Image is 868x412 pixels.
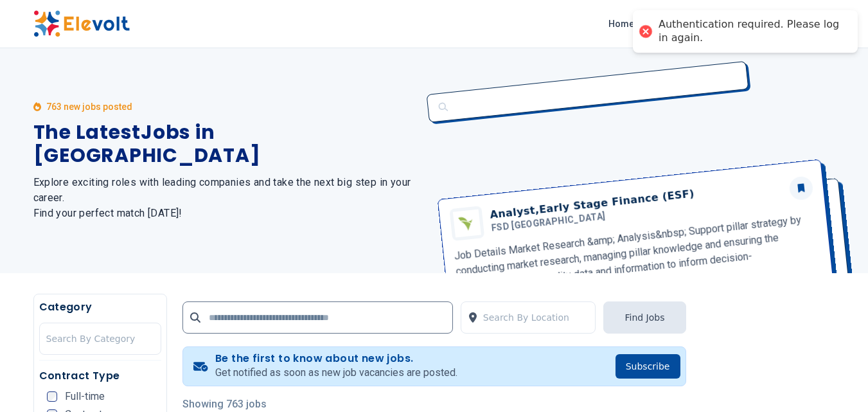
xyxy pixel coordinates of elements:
[603,301,686,334] button: Find Jobs
[603,13,639,34] a: Home
[65,391,105,402] span: Full-time
[39,300,161,315] h5: Category
[47,391,57,402] input: Full-time
[33,121,419,167] h1: The Latest Jobs in [GEOGRAPHIC_DATA]
[215,352,457,365] h4: Be the first to know about new jobs.
[659,18,845,45] div: Authentication required. Please log in again.
[182,397,686,412] p: Showing 763 jobs
[46,100,132,113] p: 763 new jobs posted
[616,354,680,379] button: Subscribe
[215,365,457,381] p: Get notified as soon as new job vacancies are posted.
[39,368,161,384] h5: Contract Type
[33,175,419,221] h2: Explore exciting roles with leading companies and take the next big step in your career. Find you...
[804,350,868,412] iframe: Chat Widget
[33,10,130,37] img: Elevolt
